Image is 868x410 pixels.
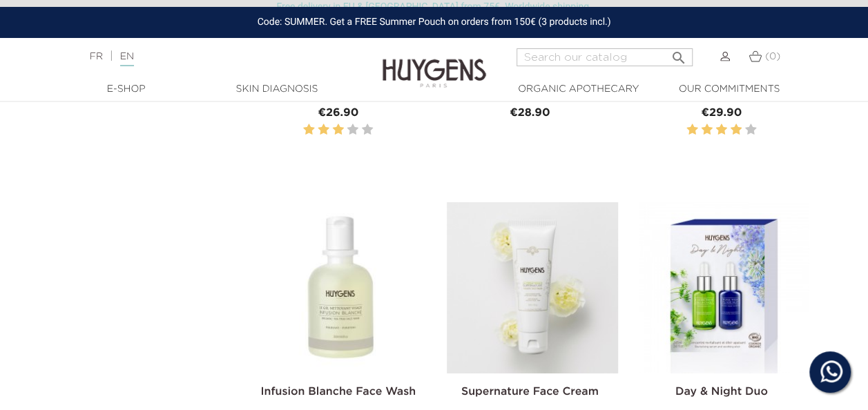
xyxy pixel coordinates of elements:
a: Our commitments [660,82,798,97]
a: Infusion Blanche Face Wash [260,387,416,398]
i:  [671,46,687,62]
label: 5 [745,121,756,139]
img: Day & Night Duo [639,202,809,373]
a: E-Shop [57,82,195,97]
a: EN [120,52,134,66]
img: Supernature Face Cream [447,202,617,373]
span: (0) [765,52,780,61]
label: 1 [686,121,697,139]
a: FR [90,52,103,61]
img: Huygens [383,37,486,90]
div: | [83,48,351,65]
img: Infusion Blanche Face Wash [255,202,426,373]
label: 5 [362,121,373,139]
a: Supernature Face Cream [461,387,599,398]
label: 1 [303,121,314,139]
label: 2 [701,121,712,139]
button:  [666,44,691,63]
label: 3 [716,121,727,139]
span: €29.90 [701,108,742,119]
a: Day & Night Duo [675,387,768,398]
a: Skin Diagnosis [208,82,346,97]
label: 3 [333,121,344,139]
label: 4 [347,121,358,139]
label: 4 [731,121,742,139]
input: Search [517,48,693,66]
a: Organic Apothecary [510,82,648,97]
label: 2 [318,121,329,139]
span: €26.90 [318,108,358,119]
span: €28.90 [510,108,550,119]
